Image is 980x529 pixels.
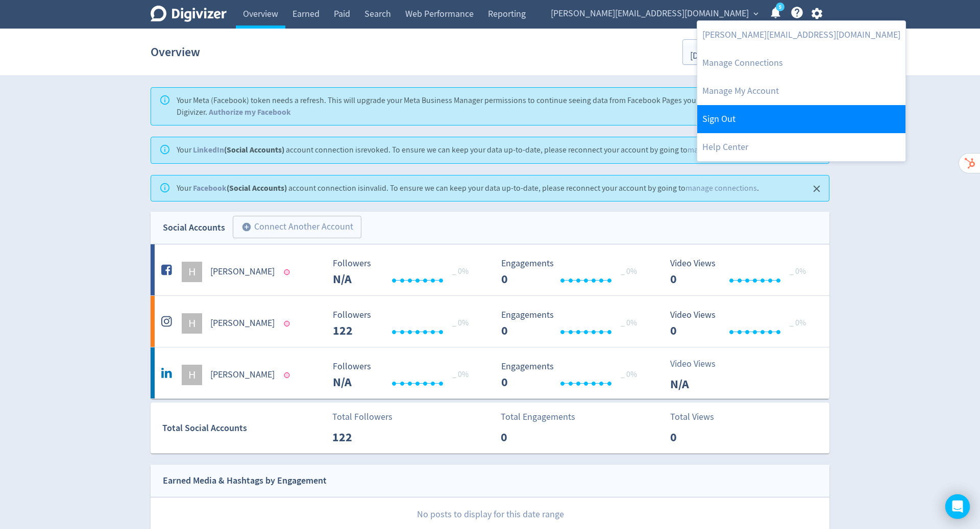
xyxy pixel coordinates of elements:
a: Manage My Account [697,77,905,105]
a: [PERSON_NAME][EMAIL_ADDRESS][DOMAIN_NAME] [697,21,905,49]
a: Log out [697,105,905,133]
a: Help Center [697,133,905,161]
a: Manage Connections [697,49,905,77]
div: Open Intercom Messenger [945,494,970,519]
